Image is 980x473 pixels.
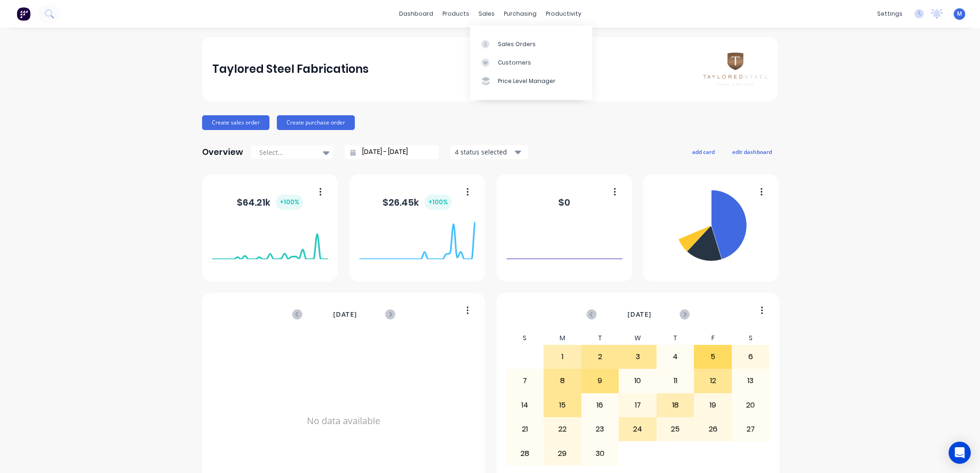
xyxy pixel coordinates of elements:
[470,35,592,53] a: Sales Orders
[657,331,694,345] div: T
[498,59,531,67] div: Customers
[541,7,586,21] div: productivity
[694,418,731,441] div: 26
[582,345,619,368] div: 2
[732,418,769,441] div: 27
[657,345,694,368] div: 4
[394,7,438,21] a: dashboard
[507,394,544,417] div: 14
[726,146,778,158] button: edit dashboard
[619,418,656,441] div: 24
[686,146,721,158] button: add card
[694,331,732,345] div: F
[657,394,694,417] div: 18
[212,60,369,78] div: Taylored Steel Fabrications
[544,442,581,465] div: 29
[237,195,303,210] div: $ 64.21k
[657,369,694,392] div: 11
[450,145,528,159] button: 4 status selected
[582,442,619,465] div: 30
[544,331,581,345] div: M
[619,369,656,392] div: 10
[382,195,452,210] div: $ 26.45k
[544,369,581,392] div: 8
[470,53,592,72] a: Customers
[17,7,30,21] img: Factory
[276,195,303,210] div: + 100 %
[438,7,474,21] div: products
[582,418,619,441] div: 23
[277,115,355,130] button: Create purchase order
[703,53,768,85] img: Taylored Steel Fabrications
[957,10,962,18] span: M
[474,7,499,21] div: sales
[872,7,907,21] div: settings
[694,369,731,392] div: 12
[424,195,452,210] div: + 100 %
[732,331,770,345] div: S
[582,369,619,392] div: 9
[558,195,570,209] div: $ 0
[581,331,619,345] div: T
[507,418,544,441] div: 21
[202,143,243,161] div: Overview
[507,442,544,465] div: 28
[619,394,656,417] div: 17
[619,331,657,345] div: W
[732,394,769,417] div: 20
[499,7,541,21] div: purchasing
[455,147,513,157] div: 4 status selected
[333,309,357,319] span: [DATE]
[732,369,769,392] div: 13
[544,345,581,368] div: 1
[694,394,731,417] div: 19
[498,40,536,48] div: Sales Orders
[202,115,269,130] button: Create sales order
[732,345,769,368] div: 6
[657,418,694,441] div: 25
[544,418,581,441] div: 22
[949,442,971,464] div: Open Intercom Messenger
[619,345,656,368] div: 3
[506,331,544,345] div: S
[470,72,592,90] a: Price Level Manager
[582,394,619,417] div: 16
[498,77,556,85] div: Price Level Manager
[507,369,544,392] div: 7
[544,394,581,417] div: 15
[694,345,731,368] div: 5
[627,309,651,319] span: [DATE]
